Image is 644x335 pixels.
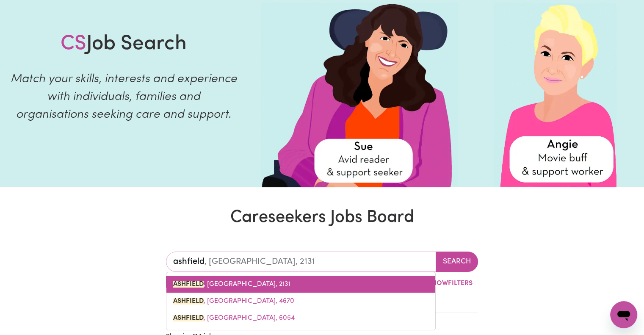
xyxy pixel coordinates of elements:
[173,298,294,305] span: , [GEOGRAPHIC_DATA], 4670
[61,32,187,57] h1: Job Search
[173,281,290,288] span: , [GEOGRAPHIC_DATA], 2131
[166,276,435,293] a: ASHFIELD, New South Wales, 2131
[436,252,478,272] button: Search
[173,298,204,305] mark: ASHFIELD
[173,315,204,321] mark: ASHFIELD
[412,275,478,291] button: ShowFilters
[10,70,237,124] p: Match your skills, interests and experience with individuals, families and organisations seeking ...
[166,272,436,330] div: menu-options
[173,281,204,288] mark: ASHFIELD
[166,310,435,327] a: ASHFIELD, Western Australia, 6054
[610,301,637,328] iframe: Button to launch messaging window
[173,315,295,321] span: , [GEOGRAPHIC_DATA], 6054
[428,280,448,287] span: Show
[61,34,86,54] span: CS
[166,252,436,272] input: Enter a suburb or postcode
[166,293,435,310] a: ASHFIELD, Queensland, 4670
